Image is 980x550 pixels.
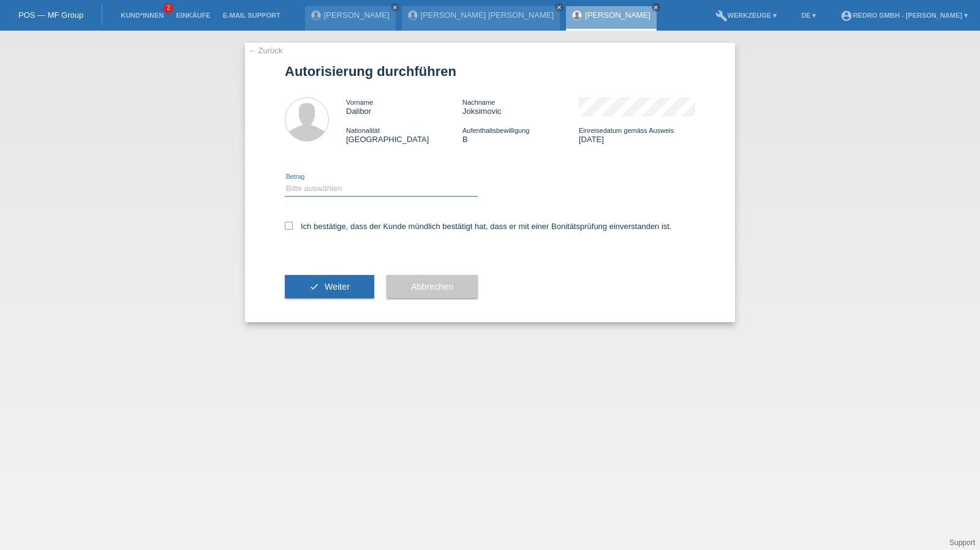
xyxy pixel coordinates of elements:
a: Kund*innen [115,12,170,19]
span: 2 [164,3,173,13]
i: build [715,10,728,22]
span: Abbrechen [411,282,453,292]
i: close [653,4,659,10]
a: [PERSON_NAME] [PERSON_NAME] [421,10,554,20]
a: close [555,3,563,12]
span: Aufenthaltsbewilligung [462,127,529,134]
span: Einreisedatum gemäss Ausweis [579,127,674,134]
i: close [556,4,562,10]
a: [PERSON_NAME] [585,10,650,20]
div: [GEOGRAPHIC_DATA] [346,126,462,144]
a: POS — MF Group [18,10,83,20]
i: close [392,4,398,10]
i: check [309,282,319,292]
a: Support [949,538,975,547]
div: Joksimovic [462,97,579,116]
div: [DATE] [579,126,695,144]
span: Weiter [325,282,350,292]
a: E-Mail Support [217,12,287,19]
a: account_circleRedro GmbH - [PERSON_NAME] ▾ [834,12,974,19]
a: DE ▾ [795,12,822,19]
div: Dalibor [346,97,462,116]
button: Abbrechen [386,275,478,298]
a: ← Zurück [248,46,282,55]
i: account_circle [840,10,853,22]
h1: Autorisierung durchführen [285,64,695,79]
a: Einkäufe [170,12,216,19]
a: [PERSON_NAME] [324,10,390,20]
a: buildWerkzeuge ▾ [709,12,783,19]
a: close [391,3,399,12]
button: check Weiter [285,275,374,298]
div: B [462,126,579,144]
span: Vorname [346,99,373,106]
span: Nachname [462,99,495,106]
label: Ich bestätige, dass der Kunde mündlich bestätigt hat, dass er mit einer Bonitätsprüfung einversta... [285,222,672,231]
span: Nationalität [346,127,380,134]
a: close [652,3,660,12]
